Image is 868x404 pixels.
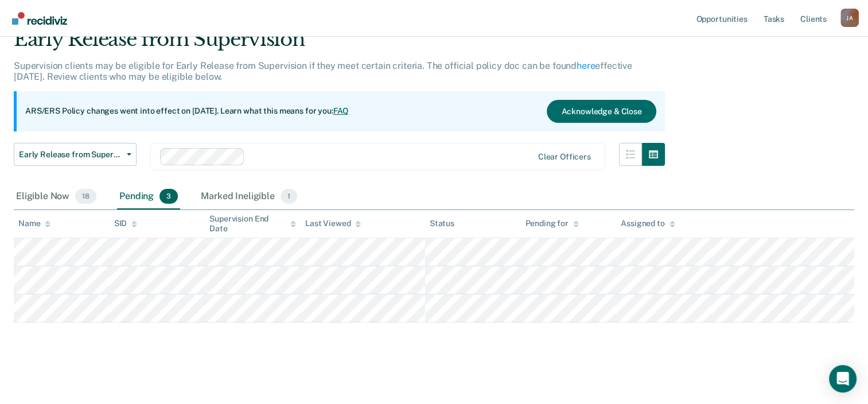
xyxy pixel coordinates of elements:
[209,214,296,234] div: Supervision End Date
[198,184,299,209] div: Marked Ineligible1
[117,184,180,209] div: Pending3
[12,12,67,25] img: Recidiviz
[538,152,591,162] div: Clear officers
[430,219,454,228] div: Status
[18,219,50,228] div: Name
[75,189,96,204] span: 18
[19,150,122,160] span: Early Release from Supervision
[840,9,859,27] div: J A
[14,60,632,82] p: Supervision clients may be eligible for Early Release from Supervision if they meet certain crite...
[577,60,595,71] a: here
[14,143,137,166] button: Early Release from Supervision
[333,106,349,115] a: FAQ
[305,219,361,228] div: Last Viewed
[14,28,665,60] div: Early Release from Supervision
[547,100,656,123] button: Acknowledge & Close
[159,189,178,204] span: 3
[525,219,578,228] div: Pending for
[621,219,675,228] div: Assigned to
[14,184,99,209] div: Eligible Now18
[114,219,138,228] div: SID
[281,189,297,204] span: 1
[25,106,349,117] p: ARS/ERS Policy changes went into effect on [DATE]. Learn what this means for you:
[829,365,857,393] div: Open Intercom Messenger
[840,9,859,27] button: Profile dropdown button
